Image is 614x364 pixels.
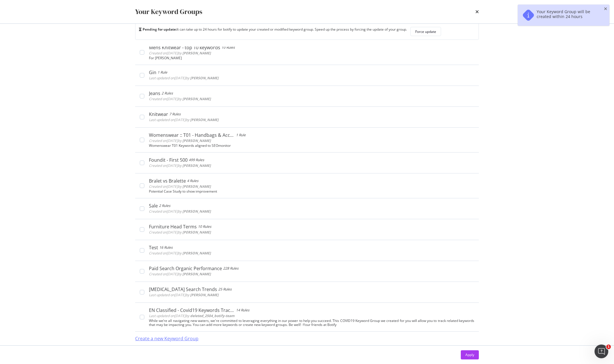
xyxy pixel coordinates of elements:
[149,209,211,214] span: Created on [DATE] by
[139,27,407,36] div: It can take up to 24 hours for botify to update your created or modified keyword group. Speed up ...
[187,178,198,184] div: 4 Rules
[149,76,219,80] span: Last updated on [DATE] by
[149,117,219,122] span: Last updated on [DATE] by
[135,335,198,342] div: Create a new Keyword Group
[415,29,436,34] div: Force update
[236,132,246,138] div: 1 Rule
[537,9,599,21] div: Your Keyword Group will be created within 24 hours
[149,307,235,313] div: EN Classified - Covid19 Keywords Tracking
[182,96,211,101] b: [PERSON_NAME]
[149,184,211,189] span: Created on [DATE] by
[236,307,249,313] div: 14 Rules
[149,138,211,143] span: Created on [DATE] by
[149,56,474,60] div: For [PERSON_NAME]
[190,313,235,318] b: deleted_2504_botify-team
[182,209,211,214] b: [PERSON_NAME]
[198,224,211,230] div: 10 Rules
[149,286,217,292] div: [MEDICAL_DATA] Search Trends
[135,7,202,17] div: Your Keyword Groups
[149,163,211,168] span: Created on [DATE] by
[149,111,168,117] div: Knitwear
[475,7,479,17] div: times
[595,345,608,358] iframe: Intercom live chat
[149,266,222,271] div: Paid Search Organic Performance
[182,163,211,168] b: [PERSON_NAME]
[149,70,156,75] div: Gin
[149,230,211,235] span: Created on [DATE] by
[143,27,177,32] b: Pending for update:
[159,245,173,250] div: 16 Rules
[169,111,181,117] div: 7 Rules
[149,45,220,50] div: Mens Knitwear - top 10 keywords
[149,132,235,138] div: Womenswear :: T01 - Handbags & Access
[159,203,170,209] div: 2 Rules
[149,178,186,184] div: Bralet vs Bralette
[190,117,219,122] b: [PERSON_NAME]
[149,245,158,250] div: Test
[149,144,474,148] div: Womenswear T01 Keywords aligned to SEOmonitor
[149,224,197,230] div: Furniture Head Terms
[158,70,167,75] div: 1 Rule
[189,157,204,163] div: 499 Rules
[149,313,235,318] span: Last updated on [DATE] by
[182,51,211,56] b: [PERSON_NAME]
[465,352,474,357] div: Apply
[149,90,160,96] div: Jeans
[190,292,219,297] b: [PERSON_NAME]
[221,45,235,50] div: 10 Rules
[604,7,607,11] div: close toast
[149,96,211,101] span: Created on [DATE] by
[223,266,239,271] div: 228 Rules
[218,286,232,292] div: 25 Rules
[149,319,474,327] div: While we’re all navigating new waters, we're committed to leveraging everything in our power to h...
[162,90,173,96] div: 2 Rules
[461,350,479,359] button: Apply
[182,184,211,189] b: [PERSON_NAME]
[149,203,158,209] div: Sale
[149,189,474,193] div: Potential Case Study to show improvement
[149,251,211,256] span: Created on [DATE] by
[182,272,211,276] b: [PERSON_NAME]
[149,292,219,297] span: Last updated on [DATE] by
[182,230,211,235] b: [PERSON_NAME]
[410,27,441,36] button: Force update
[149,272,211,276] span: Created on [DATE] by
[135,332,198,345] button: Create a new Keyword Group
[190,76,219,80] b: [PERSON_NAME]
[182,138,211,143] b: [PERSON_NAME]
[606,345,611,349] span: 1
[182,251,211,256] b: [PERSON_NAME]
[149,51,211,56] span: Created on [DATE] by
[149,157,188,163] div: Foundit - First 500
